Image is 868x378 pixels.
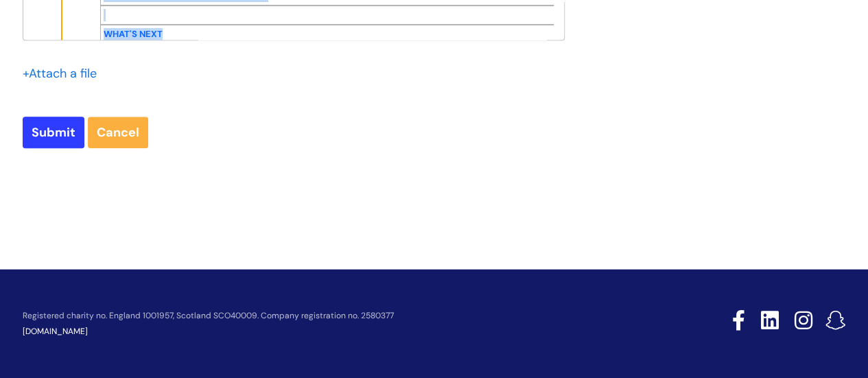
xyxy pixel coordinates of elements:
[23,326,88,337] a: [DOMAIN_NAME]
[23,65,29,82] span: +
[88,117,148,148] a: Cancel
[23,311,635,320] p: Registered charity no. England 1001957, Scotland SCO40009. Company registration no. 2580377
[23,62,105,84] div: Attach a file
[104,28,576,40] p: WHAT'S NEXT
[23,117,84,148] input: Submit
